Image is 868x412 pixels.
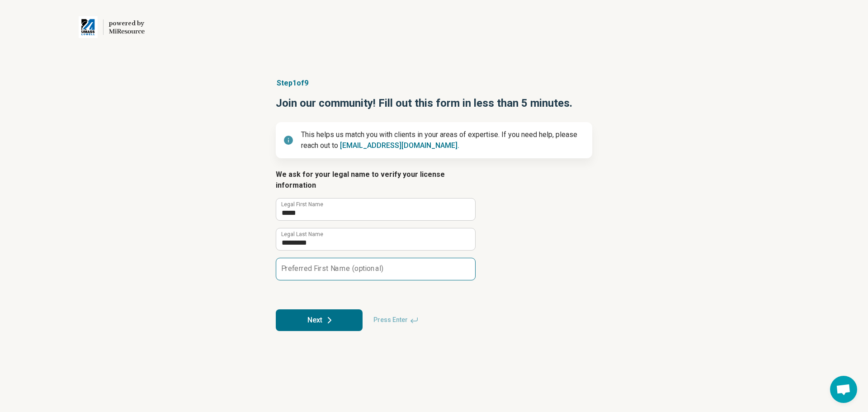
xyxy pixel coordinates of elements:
p: Step 1 of 9 [276,78,592,89]
a: University of Massachusetts, Lowellpowered by [14,16,145,38]
a: Open chat [830,376,857,403]
label: Legal First Name [281,202,323,207]
span: Press Enter [368,309,424,331]
label: Legal Last Name [281,232,323,237]
p: This helps us match you with clients in your areas of expertise. If you need help, please reach o... [301,129,585,151]
img: University of Massachusetts, Lowell [79,16,98,38]
button: Next [276,309,363,331]
a: [EMAIL_ADDRESS][DOMAIN_NAME]. [340,141,459,150]
label: Preferred First Name (optional) [281,265,383,272]
h1: Join our community! Fill out this form in less than 5 minutes. [276,96,592,111]
legend: We ask for your legal name to verify your license information [276,169,475,191]
div: powered by [109,19,145,28]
